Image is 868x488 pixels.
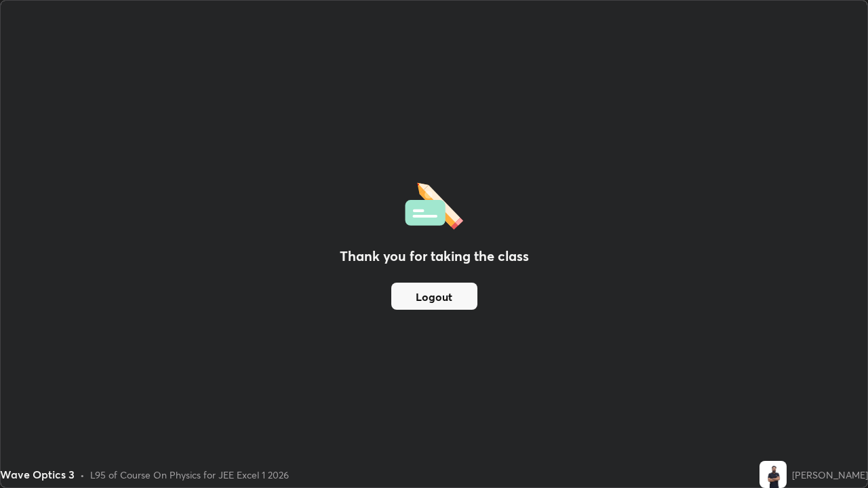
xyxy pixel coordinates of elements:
[340,246,529,266] h2: Thank you for taking the class
[80,468,85,482] div: •
[792,468,868,482] div: [PERSON_NAME]
[391,283,477,310] button: Logout
[405,178,463,230] img: offlineFeedback.1438e8b3.svg
[90,468,289,482] div: L95 of Course On Physics for JEE Excel 1 2026
[759,461,787,488] img: 24f6a8b3a2b944efa78c3a5ea683d6ae.jpg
